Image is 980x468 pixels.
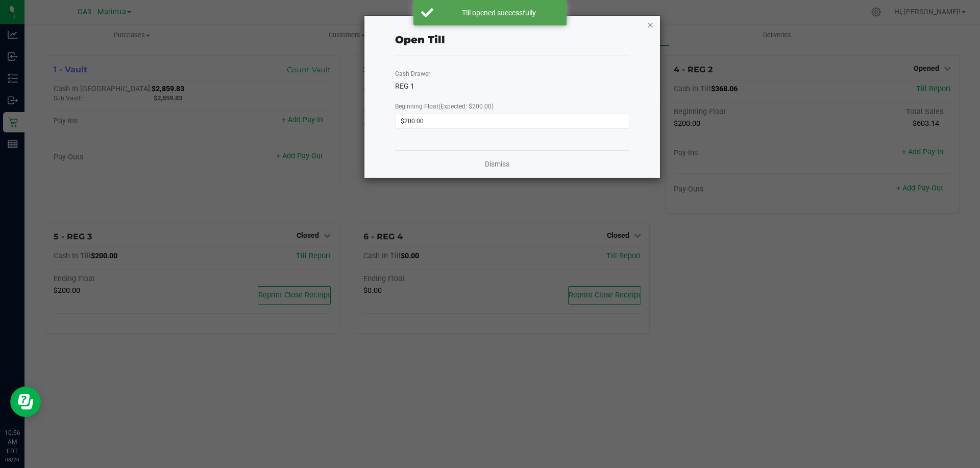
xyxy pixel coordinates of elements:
[10,387,41,417] iframe: Resource center
[395,81,629,92] div: REG 1
[395,32,445,47] div: Open Till
[395,69,430,78] label: Cash Drawer
[485,159,509,170] a: Dismiss
[395,103,494,110] span: Beginning Float
[439,8,559,18] div: Till opened successfully
[438,103,494,110] span: (Expected: $200.00)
